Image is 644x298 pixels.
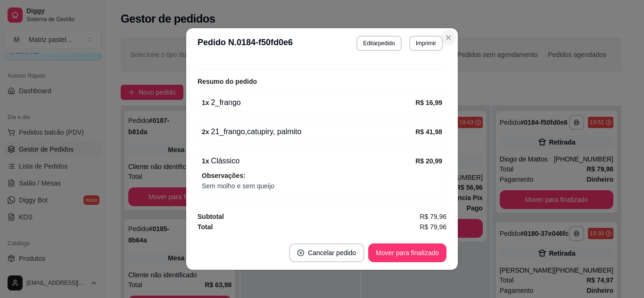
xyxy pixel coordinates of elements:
[202,172,246,179] strong: Observações:
[415,99,442,106] strong: R$ 16,99
[420,222,446,232] span: R$ 79,96
[202,128,209,136] strong: 2 x
[202,155,415,167] div: Clássico
[368,243,446,262] button: Mover para finalizado
[202,126,415,137] div: 21_frango,catupiry, palmito
[420,211,446,222] span: R$ 79,96
[198,223,213,231] strong: Total
[415,128,442,136] strong: R$ 41,98
[202,181,442,191] span: Sem molho e sem queijo
[289,243,364,262] button: close-circleCancelar pedido
[202,97,415,108] div: 2_frango
[297,250,304,256] span: close-circle
[198,36,293,51] h3: Pedido N. 0184-f50fd0e6
[202,157,209,165] strong: 1 x
[409,36,443,51] button: Imprimir
[415,157,442,165] strong: R$ 20,99
[441,30,456,45] button: Close
[198,213,224,220] strong: Subtotal
[198,78,257,85] strong: Resumo do pedido
[202,99,209,106] strong: 1 x
[356,36,401,51] button: Editarpedido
